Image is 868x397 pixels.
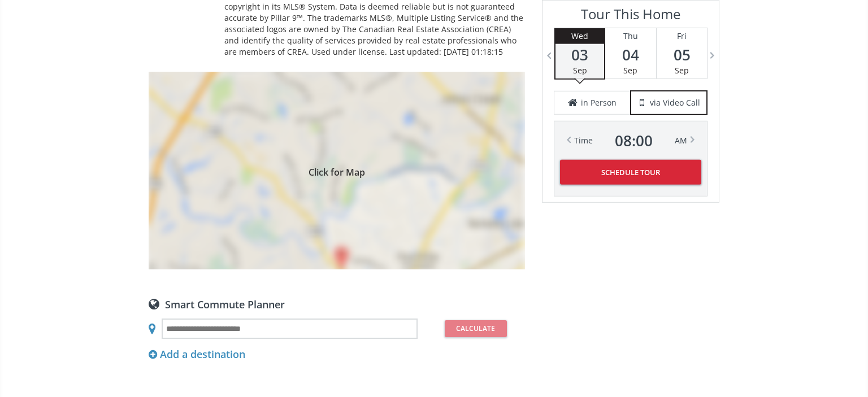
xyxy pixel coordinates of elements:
[605,47,656,63] span: 04
[605,28,656,44] div: Thu
[581,97,617,108] span: in Person
[650,97,700,108] span: via Video Call
[555,28,604,44] div: Wed
[657,47,708,63] span: 05
[555,47,604,63] span: 03
[445,320,507,337] button: Calculate
[657,28,708,44] div: Fri
[560,160,701,185] button: Schedule Tour
[573,65,587,76] span: Sep
[675,65,689,76] span: Sep
[623,65,637,76] span: Sep
[149,166,525,175] span: Click for Map
[149,298,525,310] div: Smart Commute Planner
[615,133,653,149] span: 08 : 00
[149,347,245,362] div: Add a destination
[574,133,687,149] div: Time AM
[554,6,708,28] h3: Tour This Home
